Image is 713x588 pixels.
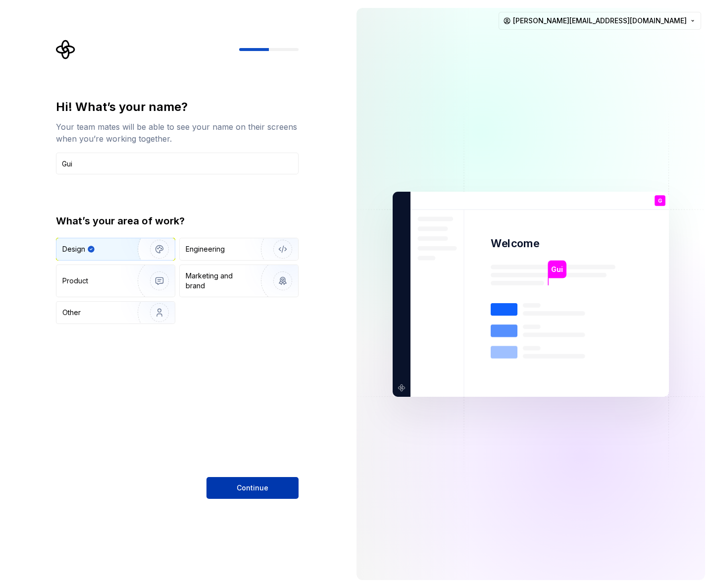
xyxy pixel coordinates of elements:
button: [PERSON_NAME][EMAIL_ADDRESS][DOMAIN_NAME] [499,12,701,30]
svg: Supernova Logo [56,40,76,59]
div: Hi! What’s your name? [56,99,299,115]
span: [PERSON_NAME][EMAIL_ADDRESS][DOMAIN_NAME] [513,16,687,26]
div: Design [62,244,85,254]
div: What’s your area of work? [56,214,299,228]
div: Other [62,308,81,318]
div: Marketing and brand [186,271,253,291]
div: Your team mates will be able to see your name on their screens when you’re working together. [56,121,299,145]
p: G [658,198,662,203]
p: Gui [551,264,562,274]
div: Engineering [186,244,225,254]
p: Welcome [491,236,539,251]
button: Continue [206,477,299,499]
div: Product [62,276,88,286]
input: Han Solo [56,153,299,174]
span: Continue [237,483,268,493]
